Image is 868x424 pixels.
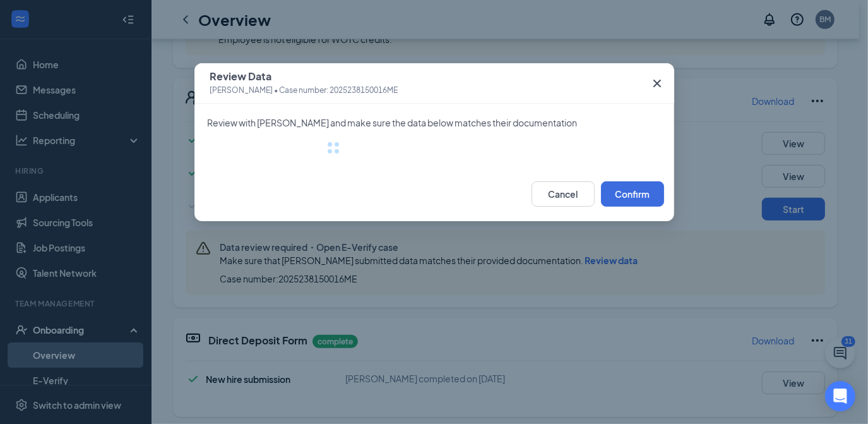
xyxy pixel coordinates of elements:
button: Cancel [532,181,595,207]
span: [PERSON_NAME] • Case number: 2025238150016ME [210,84,398,97]
svg: Cross [650,76,665,91]
button: Confirm [601,181,664,207]
span: Review Data [210,70,398,83]
div: Open Intercom Messenger [825,381,855,411]
span: Review with [PERSON_NAME] and make sure the data below matches their documentation [207,116,662,129]
button: Close [640,63,674,104]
